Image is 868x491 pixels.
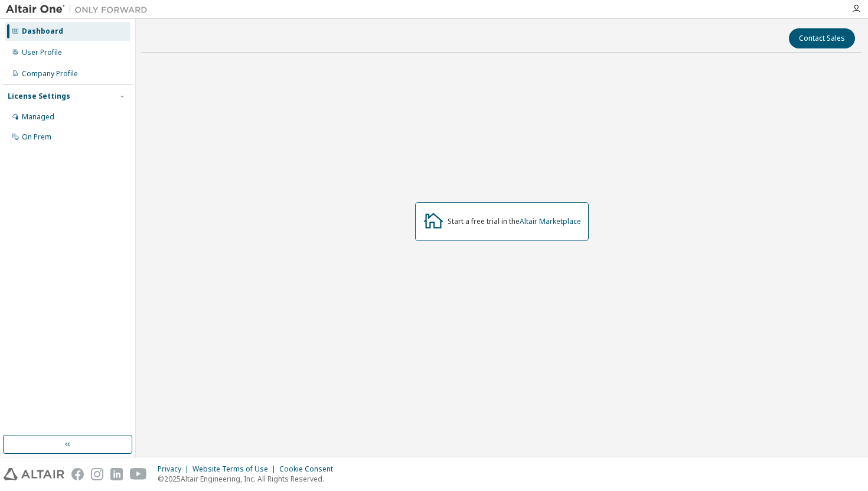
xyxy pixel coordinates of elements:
img: youtube.svg [130,468,147,480]
div: Cookie Consent [279,464,340,474]
img: linkedin.svg [110,468,123,480]
button: Contact Sales [789,28,855,48]
img: Altair One [6,4,154,15]
img: instagram.svg [91,468,103,480]
div: Start a free trial in the [448,217,581,226]
div: Dashboard [22,27,63,36]
div: User Profile [22,48,62,57]
img: altair_logo.svg [4,468,64,480]
div: On Prem [22,132,51,142]
img: facebook.svg [71,468,84,480]
div: Privacy [158,464,192,474]
div: Website Terms of Use [192,464,279,474]
div: License Settings [8,92,70,101]
div: Managed [22,112,54,122]
div: Company Profile [22,69,78,79]
p: © 2025 Altair Engineering, Inc. All Rights Reserved. [158,474,340,484]
a: Altair Marketplace [520,216,581,226]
